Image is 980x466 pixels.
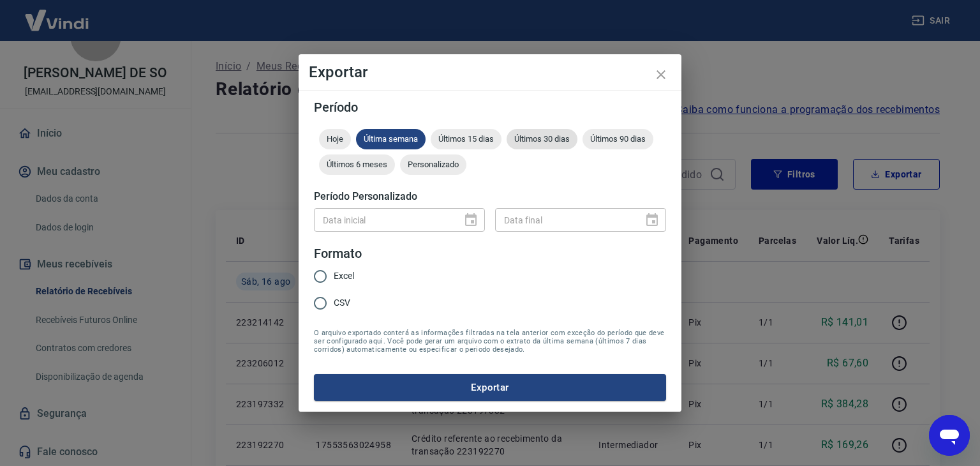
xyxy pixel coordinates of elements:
div: Últimos 90 dias [583,129,653,149]
div: Últimos 30 dias [507,129,577,149]
h4: Exportar [309,64,671,80]
h5: Período [314,101,666,114]
h5: Período Personalizado [314,190,666,203]
span: Excel [334,269,354,283]
div: Hoje [319,129,351,149]
div: Últimos 15 dias [431,129,501,149]
span: Hoje [319,134,351,144]
span: O arquivo exportado conterá as informações filtradas na tela anterior com exceção do período que ... [314,329,666,354]
span: Personalizado [400,160,466,169]
span: Últimos 30 dias [507,134,577,144]
legend: Formato [314,244,362,263]
input: DD/MM/YYYY [314,208,453,232]
div: Personalizado [400,154,466,175]
iframe: Botão para abrir a janela de mensagens, conversa em andamento [929,415,970,456]
span: CSV [334,296,350,310]
span: Última semana [356,134,426,144]
div: Últimos 6 meses [319,154,395,175]
button: close [646,59,676,90]
span: Últimos 15 dias [431,134,501,144]
span: Últimos 90 dias [583,134,653,144]
span: Últimos 6 meses [319,160,395,169]
button: Exportar [314,374,666,401]
div: Última semana [356,129,426,149]
input: DD/MM/YYYY [495,208,634,232]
